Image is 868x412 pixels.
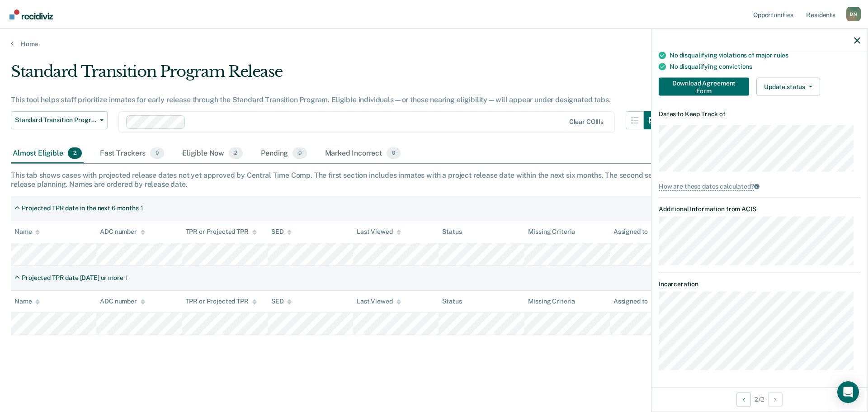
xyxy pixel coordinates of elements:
div: Marked Incorrect [323,144,403,164]
span: Standard Transition Program Release [15,116,96,124]
span: rules [774,52,788,59]
button: Profile dropdown button [846,7,861,21]
div: Almost Eligible [11,144,84,164]
button: Update status [756,78,820,96]
span: 0 [387,147,401,159]
div: Fast Trackers [98,144,166,164]
span: convictions [719,63,752,70]
a: How are these dates calculated? [659,183,860,190]
div: Clear COIIIs [569,118,604,126]
div: TPR or Projected TPR [186,228,257,236]
span: 0 [292,147,307,159]
div: Missing Criteria [528,298,576,305]
div: 1 [125,274,128,282]
div: TPR or Projected TPR [186,298,257,305]
a: Home [11,40,857,48]
span: 2 [68,147,82,159]
a: Navigate to form link [659,78,753,96]
div: This tool helps staff prioritize inmates for early release through the Standard Transition Progra... [11,95,662,104]
div: Assigned to [613,228,656,236]
div: Status [442,228,462,236]
div: How are these dates calculated? [659,183,754,191]
div: ADC number [100,298,145,305]
img: Recidiviz [9,9,53,19]
div: Status [442,298,462,305]
div: Eligible Now [180,144,245,164]
div: No disqualifying [670,63,860,71]
div: Projected TPR date [DATE] or more [22,274,123,282]
button: Previous Opportunity [736,392,751,407]
div: Assigned to [613,298,656,305]
div: Open Intercom Messenger [837,381,859,403]
div: 2 / 2 [651,387,868,411]
span: 2 [229,147,243,159]
div: Name [14,298,40,305]
dt: Dates to Keep Track of [659,110,860,118]
div: Pending [259,144,308,164]
div: Projected TPR date in the next 6 months [22,204,139,212]
div: Last Viewed [357,228,401,236]
div: 1 [141,204,143,212]
dt: Incarceration [659,280,860,288]
span: 0 [150,147,164,159]
div: SED [271,228,292,236]
div: Last Viewed [357,298,401,305]
div: Name [14,228,40,236]
button: Download Agreement Form [659,78,749,96]
button: Next Opportunity [768,392,783,407]
div: SED [271,298,292,305]
div: B N [846,7,861,21]
div: This tab shows cases with projected release dates not yet approved by Central Time Comp. The firs... [11,171,857,188]
div: No disqualifying violations of major [670,52,860,59]
div: Standard Transition Program Release [11,62,662,88]
div: ADC number [100,228,145,236]
dt: Additional Information from ACIS [659,205,860,213]
div: Missing Criteria [528,228,576,236]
